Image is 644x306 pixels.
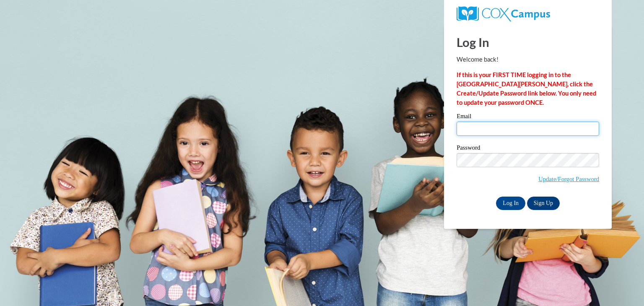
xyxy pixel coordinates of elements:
a: Update/Forgot Password [538,176,599,182]
a: Sign Up [527,197,560,210]
strong: If this is your FIRST TIME logging in to the [GEOGRAPHIC_DATA][PERSON_NAME], click the Create/Upd... [457,71,596,106]
p: Welcome back! [457,55,599,64]
h1: Log In [457,34,599,51]
a: COX Campus [457,10,550,17]
label: Password [457,145,599,153]
img: COX Campus [457,6,550,21]
input: Log In [496,197,525,210]
label: Email [457,113,599,122]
